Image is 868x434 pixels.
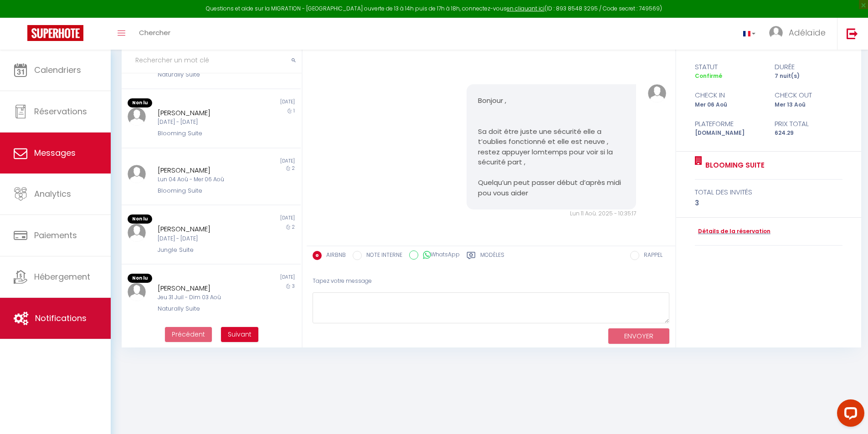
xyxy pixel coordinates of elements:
img: ... [648,84,666,102]
div: [DATE] - [DATE] [158,235,250,243]
div: [DATE] [211,214,300,224]
div: Blooming Suite [158,129,250,138]
div: [PERSON_NAME] [158,165,250,176]
span: 2 [292,224,295,230]
div: [DOMAIN_NAME] [689,129,769,138]
div: Lun 04 Aoû - Mer 06 Aoû [158,175,250,184]
span: Adélaïde [789,27,826,38]
a: Détails de la réservation [695,227,770,236]
div: statut [689,61,769,72]
span: Non lu [128,214,152,224]
label: WhatsApp [418,250,460,260]
span: 3 [292,283,295,290]
div: 7 nuit(s) [769,72,848,81]
button: ENVOYER [608,328,669,344]
span: Chercher [139,28,170,37]
div: [PERSON_NAME] [158,107,250,118]
span: Calendriers [34,64,81,76]
label: AIRBNB [322,251,346,261]
span: 1 [293,107,295,114]
img: ... [128,224,146,242]
div: check in [689,90,769,101]
span: Analytics [34,188,71,199]
span: Précédent [172,330,205,339]
span: Non lu [128,98,152,107]
div: [DATE] [211,274,300,283]
div: Jeu 31 Juil - Dim 03 Aoû [158,293,250,302]
div: [PERSON_NAME] [158,283,250,294]
span: Notifications [35,312,87,324]
button: Previous [165,327,212,342]
a: Blooming Suite [702,160,765,171]
div: check out [769,90,848,101]
span: Réservations [34,106,87,117]
span: Non lu [128,274,152,283]
img: ... [128,283,146,301]
img: Super Booking [27,25,83,41]
div: [DATE] [211,158,300,165]
img: ... [128,165,146,183]
div: Jungle Suite [158,245,250,255]
div: [PERSON_NAME] [158,224,250,235]
div: [DATE] [211,98,300,107]
label: RAPPEL [639,251,663,261]
div: Mer 13 Aoû [769,101,848,109]
span: 2 [292,165,295,172]
img: logout [847,28,858,39]
img: ... [128,107,146,126]
span: Confirmé [695,72,722,80]
img: ... [769,26,783,40]
div: total des invités [695,187,843,198]
div: Naturally Suite [158,70,250,79]
label: NOTE INTERNE [362,251,402,261]
span: Suivant [228,330,252,339]
a: ... Adélaïde [762,18,837,50]
div: Blooming Suite [158,186,250,195]
div: Prix total [769,118,848,129]
iframe: LiveChat chat widget [830,396,868,434]
span: Hébergement [34,271,90,282]
div: 3 [695,198,843,209]
div: durée [769,61,848,72]
div: 624.29 [769,129,848,138]
button: Next [221,327,258,342]
div: [DATE] - [DATE] [158,118,250,127]
div: Tapez votre message [313,270,669,292]
div: Plateforme [689,118,769,129]
div: Naturally Suite [158,304,250,313]
pre: Bonjour , Sa doit être juste une sécurité elle a t’oublies fonctionné et elle est neuve , restez ... [478,96,625,198]
input: Rechercher un mot clé [122,48,302,73]
a: en cliquant ici [507,5,544,12]
a: Chercher [132,18,177,50]
div: Mer 06 Aoû [689,101,769,109]
span: Paiements [34,230,77,241]
label: Modèles [480,251,504,262]
div: Lun 11 Aoû. 2025 - 10:35:17 [467,209,636,218]
span: Messages [34,147,76,158]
